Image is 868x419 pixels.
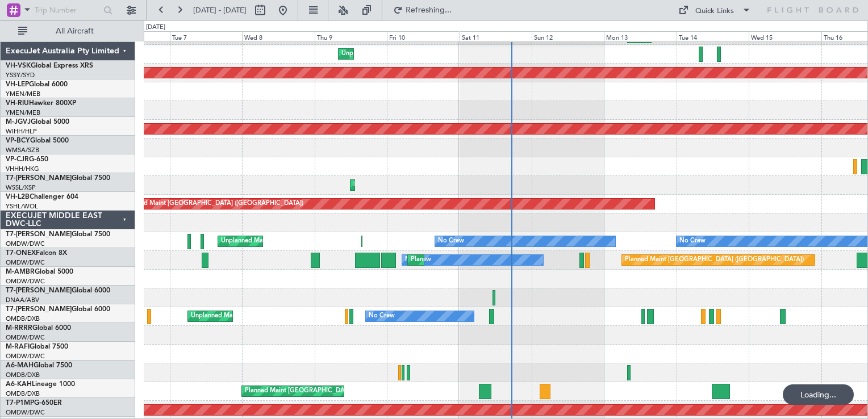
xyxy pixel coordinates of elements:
[6,277,45,286] a: OMDW/DWC
[6,202,38,211] a: YSHL/WOL
[6,62,31,69] span: VH-VSK
[6,165,39,173] a: VHHH/HKG
[749,31,821,41] div: Wed 15
[6,250,67,257] a: T7-ONEXFalcon 8X
[6,315,40,323] a: OMDB/DXB
[625,252,804,269] div: Planned Maint [GEOGRAPHIC_DATA] ([GEOGRAPHIC_DATA])
[6,269,35,275] span: M-AMBR
[6,100,76,107] a: VH-RIUHawker 800XP
[12,22,123,40] button: All Aircraft
[6,269,73,275] a: M-AMBRGlobal 5000
[6,100,29,107] span: VH-RIU
[438,233,464,250] div: No Crew
[673,1,757,19] button: Quick Links
[6,343,68,350] a: M-RAFIGlobal 7500
[6,371,40,379] a: OMDB/DXB
[6,343,30,350] span: M-RAFI
[6,146,39,154] a: WMSA/SZB
[221,233,408,250] div: Unplanned Maint [GEOGRAPHIC_DATA] ([GEOGRAPHIC_DATA])
[532,31,604,41] div: Sun 12
[245,383,378,400] div: Planned Maint [GEOGRAPHIC_DATA] (Seletar)
[6,389,40,398] a: OMDB/DXB
[6,381,75,388] a: A6-KAHLineage 1000
[353,177,471,194] div: Planned Maint Lagos ([PERSON_NAME])
[341,45,528,62] div: Unplanned Maint [GEOGRAPHIC_DATA] ([GEOGRAPHIC_DATA])
[6,119,69,125] a: M-JGVJGlobal 5000
[6,240,45,248] a: OMDW/DWC
[6,296,39,304] a: DNAA/ABV
[604,31,676,41] div: Mon 13
[6,287,110,294] a: T7-[PERSON_NAME]Global 6000
[6,194,30,200] span: VH-L2B
[315,31,387,41] div: Thu 9
[6,156,29,163] span: VP-CJR
[695,6,734,17] div: Quick Links
[6,400,62,407] a: T7-P1MPG-650ER
[6,352,45,361] a: OMDW/DWC
[6,81,29,88] span: VH-LEP
[6,333,45,342] a: OMDW/DWC
[6,108,40,117] a: YMEN/MEB
[6,231,110,238] a: T7-[PERSON_NAME]Global 7500
[388,1,456,19] button: Refreshing...
[35,2,100,19] input: Trip Number
[6,400,34,407] span: T7-P1MP
[242,31,314,41] div: Wed 8
[6,231,72,238] span: T7-[PERSON_NAME]
[6,137,30,144] span: VP-BCY
[405,252,431,269] div: No Crew
[6,194,78,200] a: VH-L2BChallenger 604
[6,71,35,79] a: YSSY/SYD
[170,31,242,41] div: Tue 7
[6,325,71,332] a: M-RRRRGlobal 6000
[146,23,165,32] div: [DATE]
[6,90,40,98] a: YMEN/MEB
[6,119,31,125] span: M-JGVJ
[6,137,69,144] a: VP-BCYGlobal 5000
[411,252,590,269] div: Planned Maint [GEOGRAPHIC_DATA] ([GEOGRAPHIC_DATA])
[6,381,32,388] span: A6-KAH
[191,308,325,325] div: Unplanned Maint Nice ([GEOGRAPHIC_DATA])
[6,62,93,69] a: VH-VSKGlobal Express XRS
[6,287,72,294] span: T7-[PERSON_NAME]
[6,175,72,182] span: T7-[PERSON_NAME]
[387,31,459,41] div: Fri 10
[6,258,45,267] a: OMDW/DWC
[679,233,706,250] div: No Crew
[193,5,247,15] span: [DATE] - [DATE]
[30,27,120,35] span: All Aircraft
[6,183,36,192] a: WSSL/XSP
[6,362,34,369] span: A6-MAH
[6,81,68,88] a: VH-LEPGlobal 6000
[6,408,45,417] a: OMDW/DWC
[405,6,453,14] span: Refreshing...
[6,325,32,332] span: M-RRRR
[369,308,395,325] div: No Crew
[6,362,72,369] a: A6-MAHGlobal 7500
[460,31,532,41] div: Sat 11
[783,384,854,405] div: Loading...
[6,175,110,182] a: T7-[PERSON_NAME]Global 7500
[6,127,37,136] a: WIHH/HLP
[6,306,72,313] span: T7-[PERSON_NAME]
[6,250,36,257] span: T7-ONEX
[6,156,48,163] a: VP-CJRG-650
[6,306,110,313] a: T7-[PERSON_NAME]Global 6000
[677,31,749,41] div: Tue 14
[124,195,303,212] div: Planned Maint [GEOGRAPHIC_DATA] ([GEOGRAPHIC_DATA])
